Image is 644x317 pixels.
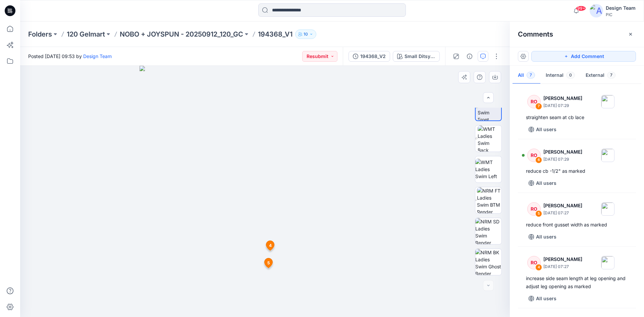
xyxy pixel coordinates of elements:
[526,221,628,229] div: reduce front gusset width as marked
[526,293,559,304] button: All users
[606,4,636,12] div: Design Team
[120,30,243,39] a: NOBO + JOYSPUN - 20250912_120_GC
[304,31,308,38] p: 10
[543,148,582,156] p: [PERSON_NAME]
[527,72,535,78] span: 7
[258,30,292,39] p: 194368_V1
[475,218,501,244] img: NRM SD Ladies Swim Render
[543,156,582,163] p: [DATE] 07:29
[576,6,586,11] span: 99+
[360,53,386,60] div: 194368_V2
[518,30,553,38] h2: Comments
[535,210,542,217] div: 5
[28,53,112,60] span: Posted [DATE] 09:53 by
[67,30,105,39] a: 120 Gelmart
[478,95,501,120] img: WMT Ladies Swim Front
[527,149,541,162] div: RO
[535,157,542,163] div: 6
[477,187,501,213] img: NRM FT Ladies Swim BTM Render
[543,94,582,102] p: [PERSON_NAME]
[531,51,636,62] button: Add Comment
[513,67,540,84] button: All
[295,30,316,39] button: 10
[464,51,475,62] button: Details
[543,210,582,216] p: [DATE] 07:27
[405,53,435,60] div: Small Ditsy v l _Plum Candy
[527,202,541,216] div: RO
[478,125,501,152] img: WMT Ladies Swim Back
[527,95,541,108] div: RO
[543,102,582,109] p: [DATE] 07:29
[607,72,615,78] span: 7
[393,51,440,62] button: Small Ditsy [PERSON_NAME] _Plum Candy
[543,263,582,270] p: [DATE] 07:27
[348,51,390,62] button: 194368_V2
[536,179,556,187] p: All users
[606,12,636,17] div: PIC
[475,249,501,275] img: NRM BK Ladies Swim Ghost Render
[475,159,501,180] img: WMT Ladies Swim Left
[543,202,582,210] p: [PERSON_NAME]
[535,103,542,110] div: 7
[580,67,621,84] button: External
[526,231,559,242] button: All users
[140,66,391,317] img: eyJhbGciOiJIUzI1NiIsImtpZCI6IjAiLCJzbHQiOiJzZXMiLCJ0eXAiOiJKV1QifQ.eyJkYXRhIjp7InR5cGUiOiJzdG9yYW...
[526,274,628,290] div: increase side seam length at leg opening and adjust leg opening as marked
[540,67,580,84] button: Internal
[526,167,628,175] div: reduce cb -1/2" as marked
[536,295,556,303] p: All users
[527,256,541,269] div: RO
[590,4,603,17] img: avatar
[536,233,556,241] p: All users
[526,124,559,135] button: All users
[526,113,628,121] div: straighten seam at cb lace
[28,30,52,39] a: Folders
[543,255,582,263] p: [PERSON_NAME]
[535,264,542,271] div: 4
[566,72,575,78] span: 0
[83,53,112,59] a: Design Team
[526,178,559,189] button: All users
[536,125,556,134] p: All users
